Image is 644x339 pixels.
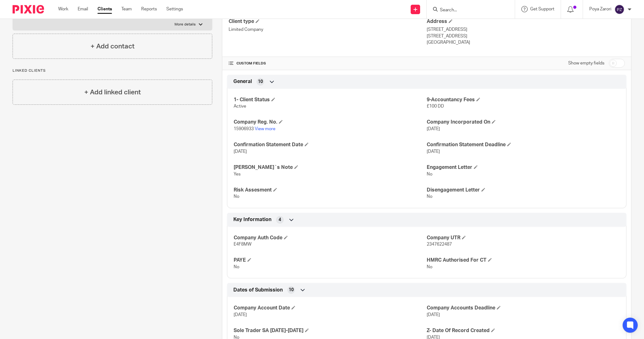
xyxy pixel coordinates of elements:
span: Active [234,104,246,108]
span: Dates of Submission [233,287,283,293]
h4: Company Account Date [234,305,427,311]
img: Pixie [13,5,44,14]
p: More details [175,22,196,27]
span: 10 [258,79,263,85]
span: 2347622487 [427,242,452,247]
span: No [234,194,239,199]
span: Yes [234,172,241,176]
span: Key Information [233,216,271,223]
span: No [427,172,432,176]
span: No [234,265,239,269]
span: General [233,78,252,85]
h4: Company Incorporated On [427,119,620,125]
h4: Company Accounts Deadline [427,305,620,311]
p: Linked clients [13,68,212,73]
a: View more [255,127,275,131]
span: [DATE] [427,127,440,131]
img: svg%3E [614,4,625,14]
h4: Risk Assesment [234,187,427,193]
h4: [PERSON_NAME]`s Note [234,164,427,171]
h4: Client type [229,18,427,25]
a: Team [121,6,132,12]
span: Get Support [530,7,554,11]
h4: CUSTOM FIELDS [229,61,427,66]
h4: Disengagement Letter [427,187,620,193]
a: Reports [141,6,157,12]
p: [GEOGRAPHIC_DATA] [427,39,625,46]
h4: PAYE [234,257,427,264]
h4: + Add contact [91,42,135,51]
a: Email [78,6,88,12]
h4: Confirmation Statement Date [234,142,427,148]
h4: 1- Client Status [234,97,427,103]
span: 4 [279,217,281,223]
p: [STREET_ADDRESS] [427,26,625,33]
span: [DATE] [234,313,247,317]
h4: Engagement Letter [427,164,620,171]
p: Poya Zarori [589,6,611,12]
p: [STREET_ADDRESS] [427,33,625,39]
span: No [427,265,432,269]
h4: HMRC Authorised For CT [427,257,620,264]
span: 15906933 [234,127,254,131]
h4: Address [427,18,625,25]
span: [DATE] [427,149,440,154]
a: Clients [97,6,112,12]
span: [DATE] [427,313,440,317]
a: Settings [166,6,183,12]
label: Show empty fields [568,60,604,66]
span: 10 [289,287,294,293]
h4: + Add linked client [84,87,141,97]
h4: 9-Accountancy Fees [427,97,620,103]
span: [DATE] [234,149,247,154]
span: £100 DD [427,104,444,108]
input: Search [439,8,496,13]
span: E4F8MW [234,242,252,247]
a: Work [58,6,68,12]
h4: Confirmation Statement Deadline [427,142,620,148]
h4: Z- Date Of Record Created [427,327,620,334]
h4: Company Reg. No. [234,119,427,125]
h4: Sole Trader SA [DATE]-[DATE] [234,327,427,334]
h4: Company UTR [427,235,620,241]
span: No [427,194,432,199]
h4: Company Auth Code [234,235,427,241]
p: Limited Company [229,26,427,33]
